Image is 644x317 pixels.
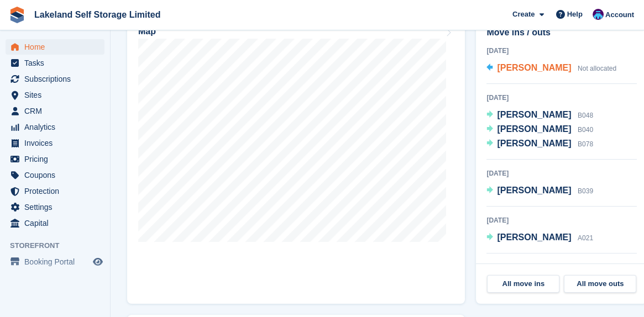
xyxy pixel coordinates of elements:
h2: Map [138,27,156,36]
span: Help [567,9,583,20]
a: menu [6,119,104,135]
a: menu [6,199,104,215]
span: Storefront [10,240,110,251]
a: menu [6,254,104,270]
a: Preview store [91,255,104,268]
span: Sites [24,87,91,103]
span: Capital [24,215,91,231]
div: [DATE] [486,93,637,103]
a: Map [127,17,465,304]
a: [PERSON_NAME] Not allocated [486,61,616,76]
a: menu [6,167,104,183]
a: menu [6,183,104,199]
span: [PERSON_NAME] [497,124,571,134]
span: Not allocated [578,65,616,72]
a: menu [6,55,104,71]
span: Subscriptions [24,71,91,87]
a: Lakeland Self Storage Limited [30,6,165,24]
a: menu [6,151,104,167]
span: Home [24,39,91,55]
span: [PERSON_NAME] [497,186,571,195]
span: Settings [24,199,91,215]
span: B040 [578,126,593,134]
span: B039 [578,187,593,195]
a: menu [6,87,104,103]
a: [PERSON_NAME] A021 [486,231,593,245]
div: [DATE] [486,46,637,56]
span: [PERSON_NAME] [497,139,571,148]
div: [DATE] [486,168,637,178]
span: [PERSON_NAME] [497,63,571,72]
img: stora-icon-8386f47178a22dfd0bd8f6a31ec36ba5ce8667c1dd55bd0f319d3a0aa187defe.svg [9,7,25,23]
span: Protection [24,183,91,199]
div: [DATE] [486,262,637,272]
a: All move ins [487,275,559,293]
span: A021 [578,234,593,242]
a: [PERSON_NAME] B040 [486,123,593,137]
a: [PERSON_NAME] B078 [486,137,593,151]
a: [PERSON_NAME] B039 [486,184,593,198]
img: David Dickson [593,9,604,20]
span: Booking Portal [24,254,91,270]
a: menu [6,71,104,87]
span: B078 [578,140,593,148]
span: [PERSON_NAME] [497,110,571,119]
h2: Move ins / outs [486,26,637,39]
span: Pricing [24,151,91,167]
span: Invoices [24,135,91,151]
a: menu [6,103,104,119]
a: [PERSON_NAME] B048 [486,108,593,123]
span: [PERSON_NAME] [497,233,571,242]
span: Analytics [24,119,91,135]
span: Account [605,9,634,20]
span: Tasks [24,55,91,71]
span: B048 [578,112,593,119]
a: menu [6,39,104,55]
a: menu [6,135,104,151]
span: CRM [24,103,91,119]
a: menu [6,215,104,231]
div: [DATE] [486,215,637,225]
span: Create [512,9,535,20]
a: All move outs [564,275,636,293]
span: Coupons [24,167,91,183]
